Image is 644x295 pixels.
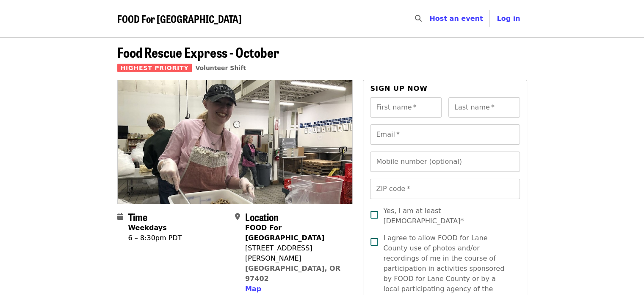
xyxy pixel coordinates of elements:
strong: FOOD For [GEOGRAPHIC_DATA] [245,224,324,242]
span: Highest Priority [117,64,192,72]
a: Volunteer Shift [195,65,246,71]
button: Map [245,284,261,294]
i: map-marker-alt icon [235,213,240,221]
a: FOOD For [GEOGRAPHIC_DATA] [117,13,242,25]
img: Food Rescue Express - October organized by FOOD For Lane County [118,80,353,203]
input: First name [370,97,442,118]
a: [GEOGRAPHIC_DATA], OR 97402 [245,264,340,283]
div: [STREET_ADDRESS][PERSON_NAME] [245,243,346,264]
input: Search [427,8,434,29]
span: FOOD For [GEOGRAPHIC_DATA] [117,11,242,26]
input: ZIP code [370,179,520,199]
input: Mobile number (optional) [370,152,520,172]
span: Food Rescue Express - October [117,42,279,62]
strong: Weekdays [128,224,167,232]
span: Time [128,209,147,224]
i: search icon [415,14,422,22]
button: Log in [490,10,527,27]
input: Email [370,124,520,145]
span: Location [245,209,279,224]
a: Host an event [429,14,483,22]
span: Log in [497,14,520,22]
input: Last name [448,97,520,118]
i: calendar icon [117,213,123,221]
div: 6 – 8:30pm PDT [128,233,182,243]
span: Yes, I am at least [DEMOGRAPHIC_DATA]* [383,206,513,226]
span: Sign up now [370,84,428,93]
span: Map [245,285,261,293]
